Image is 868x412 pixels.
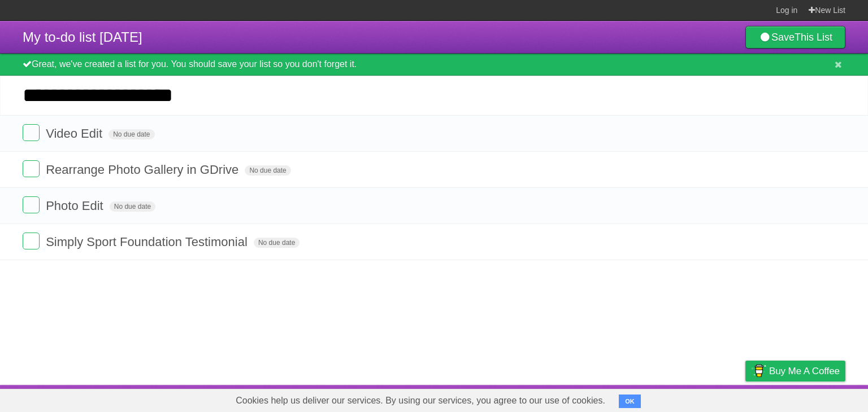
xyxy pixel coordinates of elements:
[23,233,40,249] label: Done
[595,388,619,409] a: About
[108,129,154,139] span: No due date
[751,361,766,380] img: Buy me a coffee
[46,199,106,213] span: Photo Edit
[46,235,250,249] span: Simply Sport Foundation Testimonial
[23,124,40,141] label: Done
[619,395,641,408] button: OK
[692,388,717,409] a: Terms
[774,388,845,409] a: Suggest a feature
[23,160,40,177] label: Done
[632,388,678,409] a: Developers
[23,29,142,45] span: My to-do list [DATE]
[46,126,105,141] span: Video Edit
[254,238,300,248] span: No due date
[745,361,845,382] a: Buy me a coffee
[110,201,155,212] span: No due date
[46,163,241,177] span: Rearrange Photo Gallery in GDrive
[224,389,617,412] span: Cookies help us deliver our services. By using our services, you agree to our use of cookies.
[769,361,840,381] span: Buy me a coffee
[795,32,832,43] b: This List
[23,196,40,213] label: Done
[745,26,845,49] a: SaveThis List
[731,388,760,409] a: Privacy
[245,165,290,176] span: No due date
